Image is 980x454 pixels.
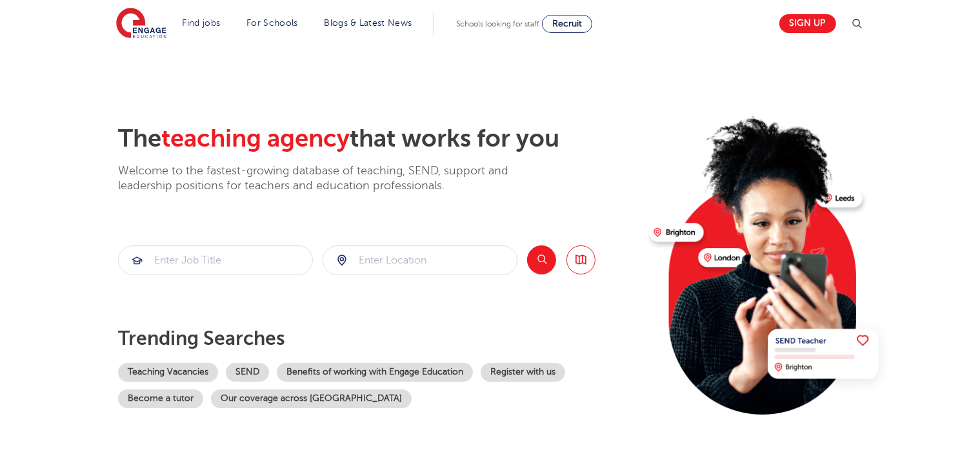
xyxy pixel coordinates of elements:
img: Engage Education [116,8,166,40]
span: teaching agency [161,125,350,152]
a: Find jobs [183,18,221,28]
a: SEND [226,363,269,382]
div: Submit [323,245,517,275]
h2: The that works for you [118,124,639,154]
a: Become a tutor [118,389,203,408]
p: Trending searches [118,327,639,350]
a: Our coverage across [GEOGRAPHIC_DATA] [211,389,412,408]
a: Sign up [779,14,836,33]
span: Recruit [552,19,582,28]
a: For Schools [246,18,297,28]
p: Welcome to the fastest-growing database of teaching, SEND, support and leadership positions for t... [118,163,544,194]
a: Recruit [542,15,592,33]
a: Benefits of working with Engage Education [277,363,473,382]
div: Submit [118,245,313,275]
input: Submit [119,246,312,274]
button: Search [527,245,556,274]
a: Blogs & Latest News [325,18,412,28]
a: Teaching Vacancies [118,363,218,382]
a: Register with us [481,363,565,382]
span: Schools looking for staff [456,19,539,28]
input: Submit [323,246,517,274]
